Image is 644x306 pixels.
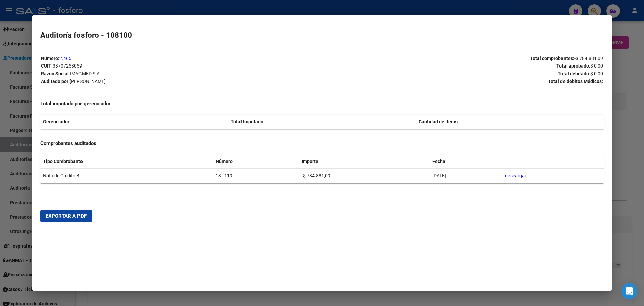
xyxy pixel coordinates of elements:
[40,115,228,129] th: Gerenciador
[322,62,603,70] p: Total aprobado:
[40,169,213,183] td: Nota de Crédito B
[41,55,322,62] p: Número:
[416,115,604,129] th: Cantidad de Items
[430,169,503,183] td: [DATE]
[41,62,322,70] p: CUIT:
[41,70,322,78] p: Razón Social:
[70,71,100,76] span: IMAGMED S.A
[430,154,503,169] th: Fecha
[40,30,604,41] h2: Auditoría fosforo - 108100
[213,154,299,169] th: Número
[46,213,87,219] span: Exportar a PDF
[40,210,92,222] button: Exportar a PDF
[40,140,604,147] h4: Comprobantes auditados
[505,173,526,178] a: descargar
[59,56,71,61] a: 2.465
[621,283,637,299] div: Open Intercom Messenger
[574,56,603,61] span: -$ 784.881,09
[322,70,603,78] p: Total debitado:
[299,169,429,183] td: -$ 784.881,09
[590,71,603,76] span: $ 0,00
[590,63,603,69] span: $ 0,00
[299,154,429,169] th: Importe
[322,55,603,62] p: Total comprobantes:
[228,115,416,129] th: Total Imputado
[70,79,106,84] span: [PERSON_NAME]
[40,100,604,108] h4: Total imputado por gerenciador
[40,154,213,169] th: Tipo Combrobante
[53,63,82,69] span: 33707253059
[41,78,322,85] p: Auditado por:
[322,78,603,85] p: Total de debitos Médicos:
[213,169,299,183] td: 13 - 119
